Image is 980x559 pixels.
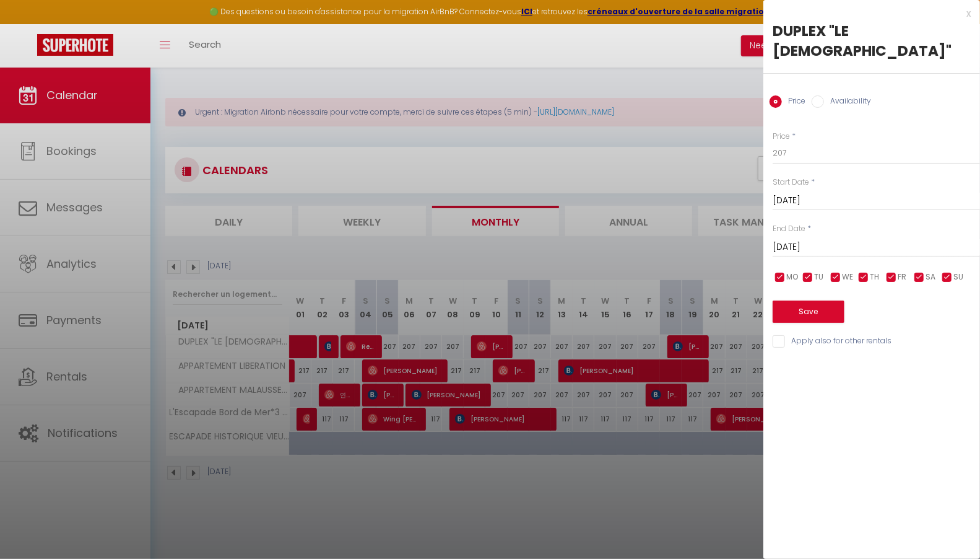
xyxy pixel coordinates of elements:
[870,271,879,283] span: TH
[842,271,853,283] span: WE
[773,131,790,143] label: Price
[773,301,844,323] button: Save
[927,503,971,550] iframe: Chat
[786,271,798,283] span: MO
[926,271,935,283] span: SA
[953,271,963,283] span: SU
[824,95,871,109] label: Availability
[773,223,805,235] label: End Date
[782,95,805,109] label: Price
[898,271,906,283] span: FR
[773,21,971,61] div: DUPLEX "LE [DEMOGRAPHIC_DATA]"
[773,177,809,188] label: Start Date
[763,6,971,21] div: x
[10,5,47,42] button: Ouvrir le widget de chat LiveChat
[814,271,823,283] span: TU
